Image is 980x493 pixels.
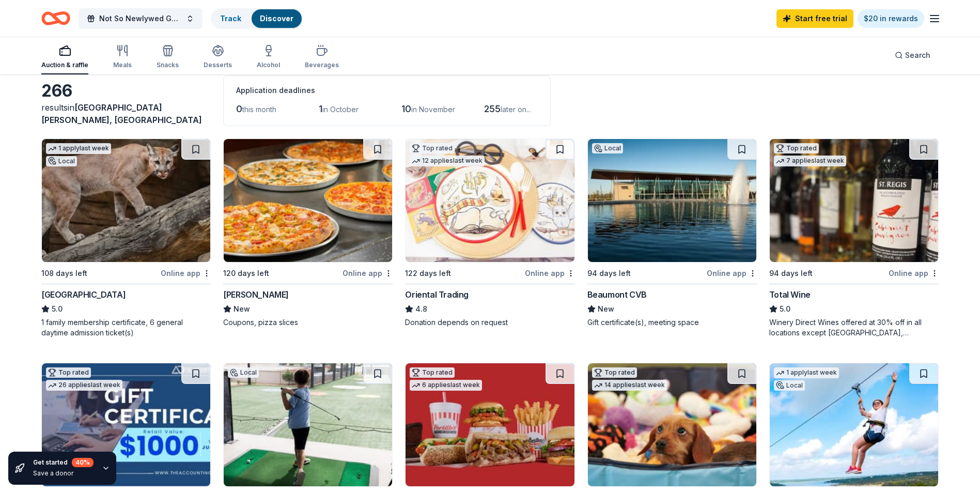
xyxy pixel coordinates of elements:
[41,317,211,338] div: 1 family membership certificate, 6 general daytime admission ticket(s)
[411,105,455,114] span: in November
[223,288,289,301] div: [PERSON_NAME]
[224,139,392,262] img: Image for Mazzio's
[52,303,63,315] span: 5.0
[525,267,575,280] div: Online app
[319,103,322,114] span: 1
[858,9,924,28] a: $20 in rewards
[41,288,126,301] div: [GEOGRAPHIC_DATA]
[46,367,91,378] div: Top rated
[410,156,485,166] div: 12 applies last week
[157,61,179,69] div: Snacks
[322,105,359,114] span: in October
[776,9,853,28] a: Start free trial
[33,458,94,467] div: Get started
[501,105,531,114] span: later on...
[305,61,339,69] div: Beverages
[769,138,939,338] a: Image for Total WineTop rated7 applieslast week94 days leftOnline appTotal Wine5.0Winery Direct W...
[410,143,455,153] div: Top rated
[228,367,259,378] div: Local
[770,363,938,486] img: Image for Lake Travis Zipline Adventures
[769,267,813,280] div: 94 days left
[707,267,757,280] div: Online app
[79,8,203,29] button: Not So Newlywed Game
[242,105,276,114] span: this month
[587,288,647,301] div: Beaumont CVB
[157,40,179,74] button: Snacks
[41,102,202,125] span: in
[236,84,538,97] div: Application deadlines
[905,49,930,61] span: Search
[774,156,846,166] div: 7 applies last week
[99,12,182,25] span: Not So Newlywed Game
[886,45,939,66] button: Search
[774,380,805,391] div: Local
[41,81,211,101] div: 266
[415,303,427,315] span: 4.8
[41,267,87,280] div: 108 days left
[204,61,232,69] div: Desserts
[41,101,211,126] div: results
[401,103,411,114] span: 10
[46,156,77,166] div: Local
[770,139,938,262] img: Image for Total Wine
[406,363,574,486] img: Image for Portillo's
[257,61,280,69] div: Alcohol
[72,458,94,467] div: 40 %
[42,139,210,262] img: Image for Houston Zoo
[592,143,623,153] div: Local
[592,380,667,391] div: 14 applies last week
[211,8,303,29] button: TrackDiscover
[889,267,939,280] div: Online app
[780,303,790,315] span: 5.0
[484,103,501,114] span: 255
[41,40,88,74] button: Auction & raffle
[588,139,756,262] img: Image for Beaumont CVB
[46,143,111,154] div: 1 apply last week
[405,138,574,328] a: Image for Oriental TradingTop rated12 applieslast week122 days leftOnline appOriental Trading4.8D...
[223,138,393,328] a: Image for Mazzio's120 days leftOnline app[PERSON_NAME]NewCoupons, pizza slices
[46,380,122,391] div: 26 applies last week
[113,61,132,69] div: Meals
[405,288,469,301] div: Oriental Trading
[410,367,455,378] div: Top rated
[161,267,211,280] div: Online app
[223,267,269,280] div: 120 days left
[113,40,132,74] button: Meals
[587,267,631,280] div: 94 days left
[41,6,70,30] a: Home
[204,40,232,74] button: Desserts
[410,380,482,391] div: 6 applies last week
[587,317,757,328] div: Gift certificate(s), meeting space
[587,138,757,328] a: Image for Beaumont CVBLocal94 days leftOnline appBeaumont CVBNewGift certificate(s), meeting space
[223,317,393,328] div: Coupons, pizza slices
[236,103,242,114] span: 0
[774,143,819,153] div: Top rated
[41,138,211,338] a: Image for Houston Zoo1 applylast weekLocal108 days leftOnline app[GEOGRAPHIC_DATA]5.01 family mem...
[588,363,756,486] img: Image for BarkBox
[41,61,88,69] div: Auction & raffle
[774,367,839,378] div: 1 apply last week
[405,317,574,328] div: Donation depends on request
[305,40,339,74] button: Beverages
[41,102,202,125] span: [GEOGRAPHIC_DATA][PERSON_NAME], [GEOGRAPHIC_DATA]
[234,303,250,315] span: New
[42,363,210,486] img: Image for The Accounting Doctor
[598,303,614,315] span: New
[260,14,293,23] a: Discover
[257,40,280,74] button: Alcohol
[769,317,939,338] div: Winery Direct Wines offered at 30% off in all locations except [GEOGRAPHIC_DATA], [GEOGRAPHIC_DAT...
[343,267,393,280] div: Online app
[224,363,392,486] img: Image for 5 Under Golf Center
[33,469,94,477] div: Save a donor
[769,288,811,301] div: Total Wine
[592,367,637,378] div: Top rated
[405,267,451,280] div: 122 days left
[220,14,241,23] a: Track
[406,139,574,262] img: Image for Oriental Trading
